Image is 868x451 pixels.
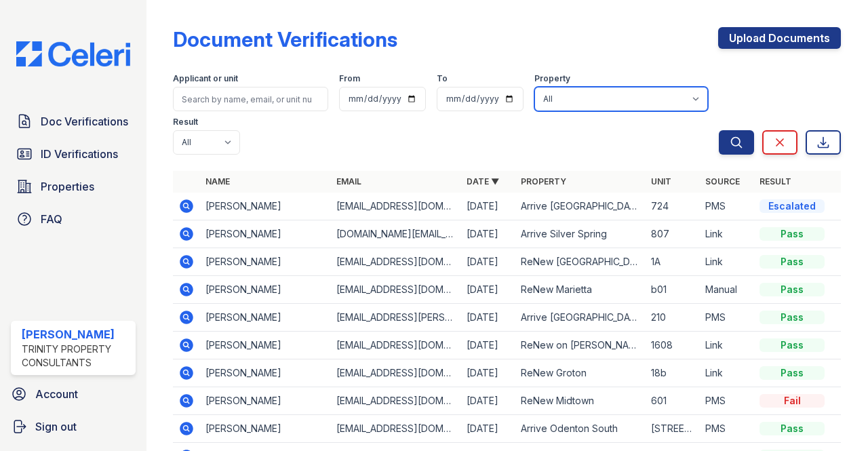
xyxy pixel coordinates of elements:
[700,193,754,220] td: PMS
[11,205,136,233] a: FAQ
[461,220,515,248] td: [DATE]
[515,332,646,359] td: ReNew on [PERSON_NAME]
[173,73,238,84] label: Applicant or unit
[331,332,461,359] td: [EMAIL_ADDRESS][DOMAIN_NAME]
[759,227,825,241] div: Pass
[5,413,141,440] a: Sign out
[646,387,700,415] td: 601
[515,193,646,220] td: Arrive [GEOGRAPHIC_DATA]
[336,176,361,187] a: Email
[646,304,700,332] td: 210
[759,199,825,213] div: Escalated
[11,173,136,200] a: Properties
[700,387,754,415] td: PMS
[200,248,330,276] td: [PERSON_NAME]
[700,276,754,304] td: Manual
[22,326,130,342] div: [PERSON_NAME]
[200,359,330,387] td: [PERSON_NAME]
[173,117,198,128] label: Result
[651,176,671,187] a: Unit
[718,27,841,49] a: Upload Documents
[461,387,515,415] td: [DATE]
[515,304,646,332] td: Arrive [GEOGRAPHIC_DATA]
[646,359,700,387] td: 18b
[515,359,646,387] td: ReNew Groton
[759,394,825,408] div: Fail
[331,304,461,332] td: [EMAIL_ADDRESS][PERSON_NAME][DOMAIN_NAME]
[200,387,330,415] td: [PERSON_NAME]
[759,366,825,380] div: Pass
[461,415,515,443] td: [DATE]
[515,387,646,415] td: ReNew Midtown
[759,283,825,296] div: Pass
[41,146,118,162] span: ID Verifications
[200,415,330,443] td: [PERSON_NAME]
[534,73,570,84] label: Property
[700,304,754,332] td: PMS
[700,332,754,359] td: Link
[700,220,754,248] td: Link
[759,255,825,269] div: Pass
[461,359,515,387] td: [DATE]
[35,386,78,402] span: Account
[173,27,397,52] div: Document Verifications
[515,220,646,248] td: Arrive Silver Spring
[646,220,700,248] td: 807
[5,41,141,67] img: CE_Logo_Blue-a8612792a0a2168367f1c8372b55b34899dd931a85d93a1a3d3e32e68fde9ad4.png
[200,304,330,332] td: [PERSON_NAME]
[521,176,566,187] a: Property
[331,276,461,304] td: [EMAIL_ADDRESS][DOMAIN_NAME]
[41,178,94,195] span: Properties
[759,311,825,324] div: Pass
[515,415,646,443] td: Arrive Odenton South
[700,248,754,276] td: Link
[41,113,128,130] span: Doc Verifications
[41,211,62,227] span: FAQ
[331,193,461,220] td: [EMAIL_ADDRESS][DOMAIN_NAME]
[759,338,825,352] div: Pass
[331,359,461,387] td: [EMAIL_ADDRESS][DOMAIN_NAME]
[461,276,515,304] td: [DATE]
[646,415,700,443] td: [STREET_ADDRESS]
[205,176,230,187] a: Name
[339,73,360,84] label: From
[461,193,515,220] td: [DATE]
[22,342,130,370] div: Trinity Property Consultants
[646,276,700,304] td: b01
[467,176,499,187] a: Date ▼
[759,422,825,435] div: Pass
[700,415,754,443] td: PMS
[200,220,330,248] td: [PERSON_NAME]
[200,193,330,220] td: [PERSON_NAME]
[515,276,646,304] td: ReNew Marietta
[331,415,461,443] td: [EMAIL_ADDRESS][DOMAIN_NAME]
[461,304,515,332] td: [DATE]
[646,332,700,359] td: 1608
[331,248,461,276] td: [EMAIL_ADDRESS][DOMAIN_NAME]
[646,193,700,220] td: 724
[461,248,515,276] td: [DATE]
[331,220,461,248] td: [DOMAIN_NAME][EMAIL_ADDRESS][DOMAIN_NAME]
[200,332,330,359] td: [PERSON_NAME]
[461,332,515,359] td: [DATE]
[700,359,754,387] td: Link
[331,387,461,415] td: [EMAIL_ADDRESS][DOMAIN_NAME]
[759,176,791,187] a: Result
[200,276,330,304] td: [PERSON_NAME]
[437,73,448,84] label: To
[11,108,136,135] a: Doc Verifications
[515,248,646,276] td: ReNew [GEOGRAPHIC_DATA]
[35,418,77,435] span: Sign out
[173,87,328,111] input: Search by name, email, or unit number
[705,176,740,187] a: Source
[11,140,136,168] a: ID Verifications
[5,380,141,408] a: Account
[646,248,700,276] td: 1A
